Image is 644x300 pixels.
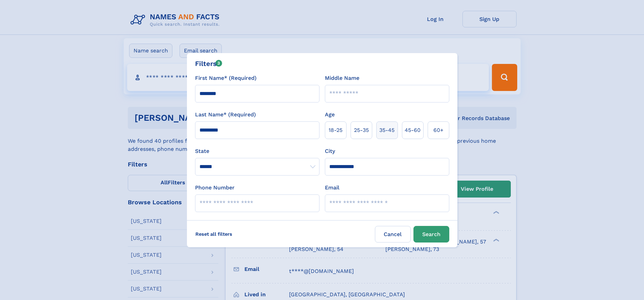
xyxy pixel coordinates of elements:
[325,147,335,155] label: City
[413,226,449,243] button: Search
[191,226,237,242] label: Reset all filters
[379,126,395,134] span: 35‑45
[375,226,411,243] label: Cancel
[195,184,235,192] label: Phone Number
[329,126,342,134] span: 18‑25
[325,111,335,119] label: Age
[325,184,339,192] label: Email
[195,74,257,82] label: First Name* (Required)
[325,74,359,82] label: Middle Name
[354,126,369,134] span: 25‑35
[195,111,256,119] label: Last Name* (Required)
[405,126,421,134] span: 45‑60
[433,126,444,134] span: 60+
[195,59,222,69] div: Filters
[195,147,319,155] label: State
